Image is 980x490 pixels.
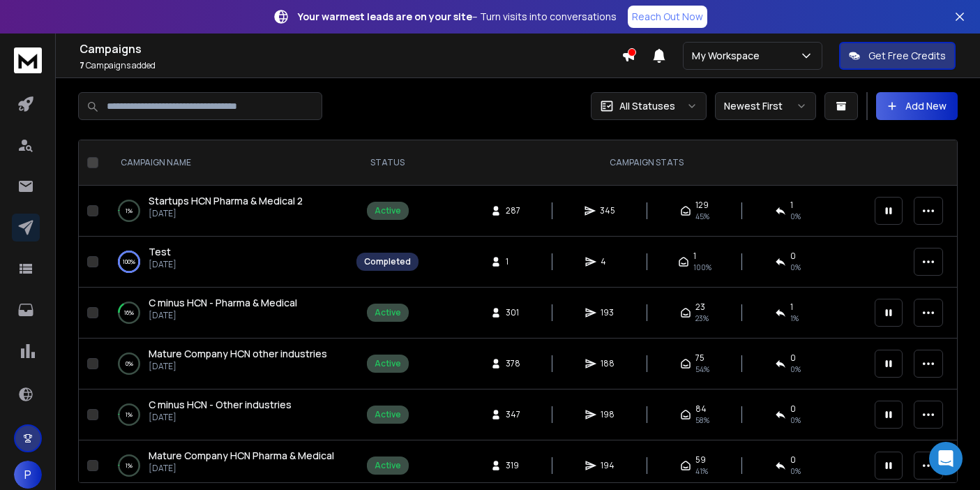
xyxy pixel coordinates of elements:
a: Startups HCN Pharma & Medical 2 [149,194,303,208]
span: 23 [695,302,705,313]
span: 1 [506,256,520,267]
a: Mature Company HCN Pharma & Medical [149,449,334,463]
th: STATUS [348,140,427,186]
p: [DATE] [149,361,327,372]
strong: Your warmest leads are on your site [298,10,472,23]
th: CAMPAIGN STATS [427,140,866,186]
button: Add New [876,92,958,120]
button: P [14,461,42,489]
p: [DATE] [149,208,303,219]
span: 194 [601,460,615,471]
span: 75 [695,352,704,364]
span: C minus HCN - Pharma & Medical [149,296,297,309]
span: 23 % [695,313,709,324]
th: CAMPAIGN NAME [104,140,348,186]
span: 58 % [695,415,709,426]
p: Campaigns added [80,60,621,71]
td: 1%C minus HCN - Other industries[DATE] [104,389,348,440]
span: C minus HCN - Other industries [149,398,292,411]
h1: Campaigns [80,40,621,57]
div: Active [375,358,401,369]
p: 100 % [123,255,135,269]
span: 188 [601,358,615,369]
a: C minus HCN - Other industries [149,398,292,412]
td: 1%Startups HCN Pharma & Medical 2[DATE] [104,186,348,237]
span: 319 [506,460,520,471]
span: 0 [790,352,796,364]
span: Mature Company HCN other industries [149,347,327,360]
p: [DATE] [149,259,176,270]
img: logo [14,47,42,73]
span: 0 % [790,466,801,477]
p: 1 % [126,408,133,422]
span: 45 % [695,211,709,222]
span: 345 [600,205,615,216]
p: Get Free Credits [868,49,946,63]
span: 84 [695,403,707,415]
span: 0 % [790,415,801,426]
button: Newest First [715,92,816,120]
p: 1 % [126,204,133,218]
span: 41 % [695,466,708,477]
span: 1 [693,251,696,262]
div: Active [375,307,401,318]
span: 54 % [695,364,709,375]
div: Completed [364,256,411,267]
span: 287 [506,205,520,216]
span: 1 % [790,313,799,324]
span: 0 [790,403,796,415]
td: 16%C minus HCN - Pharma & Medical[DATE] [104,288,348,339]
td: 100%Test[DATE] [104,237,348,288]
span: 7 [80,59,84,71]
span: 1 [790,200,793,211]
button: Get Free Credits [839,42,956,70]
span: 0 [790,454,796,466]
span: 301 [506,307,520,318]
span: 129 [695,200,709,211]
span: Mature Company HCN Pharma & Medical [149,449,334,462]
span: 378 [506,358,520,369]
div: Active [375,409,401,420]
p: 0 % [126,357,133,371]
p: Reach Out Now [632,10,703,24]
div: Active [375,205,401,216]
p: My Workspace [692,49,765,63]
p: 1 % [126,459,133,473]
div: Active [375,460,401,471]
span: 0 [790,251,796,262]
span: 0 % [790,364,801,375]
a: C minus HCN - Pharma & Medical [149,296,297,310]
a: Reach Out Now [628,6,707,28]
span: 100 % [693,262,711,273]
p: 16 % [124,306,134,320]
span: 4 [601,256,615,267]
a: Mature Company HCN other industries [149,347,327,361]
p: [DATE] [149,463,334,474]
div: Open Intercom Messenger [929,442,963,475]
span: 347 [506,409,520,420]
a: Test [149,245,171,259]
span: 193 [601,307,615,318]
p: All Statuses [619,99,675,113]
p: [DATE] [149,310,297,321]
span: 1 [790,302,793,313]
span: 0 % [790,262,801,273]
span: 198 [601,409,615,420]
span: 0 % [790,211,801,222]
span: Test [149,245,171,258]
p: – Turn visits into conversations [298,10,617,24]
p: [DATE] [149,412,292,423]
span: 59 [695,454,706,466]
td: 0%Mature Company HCN other industries[DATE] [104,339,348,389]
